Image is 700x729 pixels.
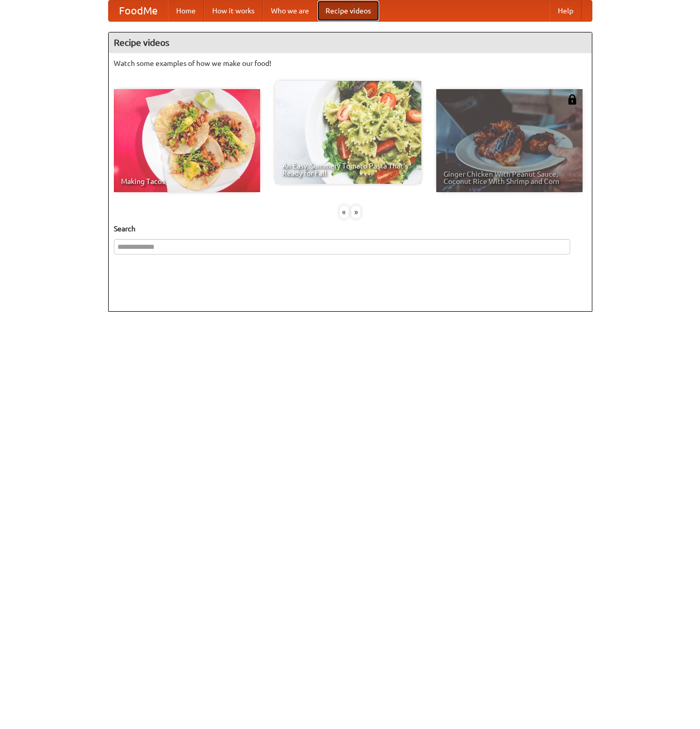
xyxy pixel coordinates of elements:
a: Help [550,1,582,21]
a: Home [168,1,204,21]
h5: Search [114,224,587,234]
h4: Recipe videos [109,32,592,53]
a: Recipe videos [317,1,379,21]
a: An Easy, Summery Tomato Pasta That's Ready for Fall [275,81,421,184]
a: Making Tacos [114,89,260,192]
a: How it works [204,1,263,21]
div: « [339,206,349,218]
img: 483408.png [567,94,577,105]
div: » [351,206,361,218]
a: Who we are [263,1,317,21]
p: Watch some examples of how we make our food! [114,58,587,69]
a: FoodMe [109,1,168,21]
span: Making Tacos [121,178,253,185]
span: An Easy, Summery Tomato Pasta That's Ready for Fall [282,162,414,177]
